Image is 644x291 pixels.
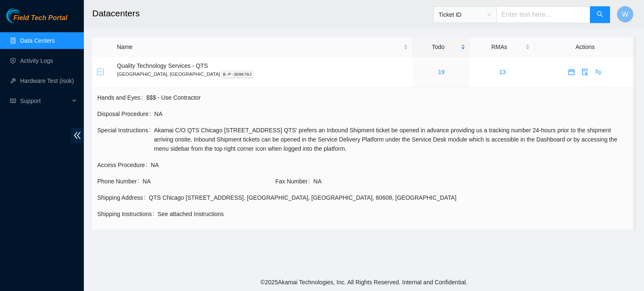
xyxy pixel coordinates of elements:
[97,93,146,102] span: Hands and Eyes
[84,273,644,291] footer: © 2025 Akamai Technologies, Inc. All Rights Reserved. Internal and Confidential.
[535,38,636,57] th: Actions
[146,93,631,102] span: $$$ - Use Contractor
[578,65,592,79] button: audit
[597,11,603,19] span: search
[149,193,631,202] div: QTS Chicago [STREET_ADDRESS] , [GEOGRAPHIC_DATA] , [GEOGRAPHIC_DATA] , 60608 , [GEOGRAPHIC_DATA]
[117,62,208,69] span: Quality Technology Services - QTS
[154,126,631,153] span: Akamai C/O QTS Chicago [STREET_ADDRESS] QTS' prefers an Inbound Shipment ticket be opened in adva...
[622,9,628,20] span: W
[97,209,158,219] span: Shipping Instructions
[151,160,631,170] span: NA
[275,177,314,186] span: Fax Number
[439,8,491,21] span: Ticket ID
[117,70,408,78] p: [GEOGRAPHIC_DATA], [GEOGRAPHIC_DATA]
[499,69,506,75] a: 13
[20,37,55,44] a: Data Centers
[438,69,445,75] a: 19
[154,109,631,118] span: NA
[314,177,631,186] span: NA
[97,126,154,153] span: Special Instructions
[10,98,16,104] span: read
[578,69,592,75] a: audit
[6,15,67,26] a: Akamai TechnologiesField Tech Portal
[592,69,605,75] a: swap
[97,69,104,75] button: Collapse row
[565,69,578,75] span: calendar
[143,177,275,186] span: NA
[97,177,143,186] span: Phone Number
[71,128,84,143] span: double-left
[579,69,591,75] span: audit
[97,160,151,170] span: Access Procedure
[221,71,254,78] kbd: B-P-3D9K70J
[20,57,53,64] a: Activity Logs
[158,209,631,219] span: See attached Instructions
[592,65,605,79] button: swap
[20,93,70,109] span: Support
[97,109,154,118] span: Disposal Procedure
[13,14,67,22] span: Field Tech Portal
[565,69,578,75] a: calendar
[592,69,605,75] span: swap
[617,6,634,23] button: W
[20,77,74,84] a: Hardware Test (isok)
[496,6,590,23] input: Enter text here...
[97,193,149,202] span: Shipping Address
[6,8,42,23] img: Akamai Technologies
[565,65,578,79] button: calendar
[590,6,610,23] button: search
